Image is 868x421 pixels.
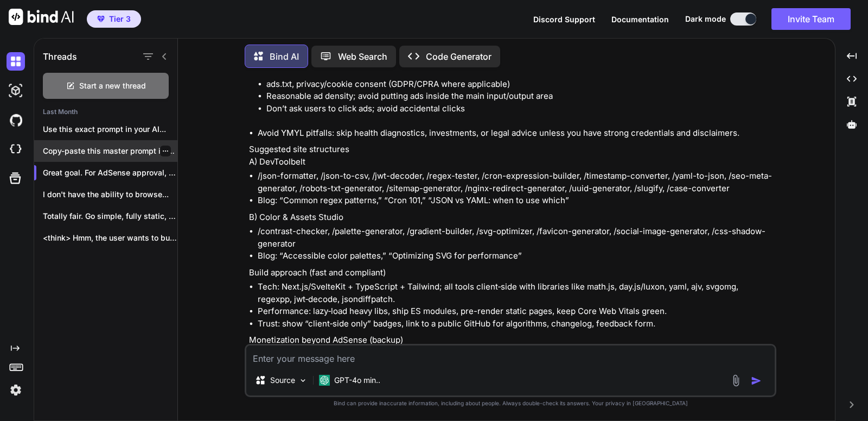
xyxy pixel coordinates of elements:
img: darkAi-studio [7,81,25,100]
li: /contrast-checker, /palette-generator, /gradient-builder, /svg-optimizer, /favicon-generator, /so... [258,225,774,250]
p: Monetization beyond AdSense (backup) [249,334,774,347]
p: Use this exact prompt in your AI... [43,124,177,135]
span: Start a new thread [79,80,146,91]
p: Copy-paste this master prompt into Bind AI... [43,146,177,156]
img: GPT-4o mini [319,375,330,386]
p: <think> Hmm, the user wants to build... [43,233,177,243]
p: Web Search [338,50,387,63]
button: Documentation [611,14,669,25]
span: Dark mode [685,14,726,24]
h2: Last Month [34,108,177,116]
span: Tier 3 [109,14,131,24]
img: icon [751,375,762,386]
button: premiumTier 3 [87,10,141,28]
img: darkChat [7,52,25,71]
img: attachment [730,374,742,387]
p: Great goal. For AdSense approval, Google looks... [43,167,177,178]
img: premium [97,16,105,22]
p: I don't have the ability to browse... [43,189,177,200]
p: Build approach (fast and compliant) [249,267,774,279]
p: GPT-4o min.. [334,375,380,386]
span: Discord Support [533,15,595,24]
p: Suggested site structures A) DevToolbelt [249,143,774,168]
p: Bind can provide inaccurate information, including about people. Always double-check its answers.... [245,399,776,407]
li: Blog: “Accessible color palettes,” “Optimizing SVG for performance” [258,250,774,262]
img: Pick Models [298,376,308,385]
p: Bind AI [270,50,299,63]
h1: Threads [43,50,77,63]
span: Documentation [611,15,669,24]
li: Blog: “Common regex patterns,” “Cron 101,” “JSON vs YAML: when to use which” [258,194,774,207]
li: AdSense setup best practices: [258,66,774,127]
li: Tech: Next.js/SvelteKit + TypeScript + Tailwind; all tools client‑side with libraries like math.j... [258,281,774,305]
li: Don’t ask users to click ads; avoid accidental clicks [266,103,774,115]
button: Discord Support [533,14,595,25]
p: Totally fair. Go simple, fully static, and... [43,211,177,222]
p: Code Generator [426,50,492,63]
p: Source [270,375,295,386]
img: Bind AI [9,9,74,25]
img: cloudideIcon [7,140,25,159]
li: Performance: lazy‑load heavy libs, ship ES modules, pre-render static pages, keep Core Web Vitals... [258,305,774,318]
p: B) Color & Assets Studio [249,211,774,224]
li: /json-formatter, /json-to-csv, /jwt-decoder, /regex-tester, /cron-expression-builder, /timestamp-... [258,170,774,194]
img: githubDark [7,111,25,129]
button: Invite Team [771,8,851,30]
li: ads.txt, privacy/cookie consent (GDPR/CPRA where applicable) [266,78,774,91]
li: Reasonable ad density; avoid putting ads inside the main input/output area [266,90,774,103]
img: settings [7,381,25,399]
li: Trust: show “client‑side only” badges, link to a public GitHub for algorithms, changelog, feedbac... [258,318,774,330]
li: Avoid YMYL pitfalls: skip health diagnostics, investments, or legal advice unless you have strong... [258,127,774,140]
